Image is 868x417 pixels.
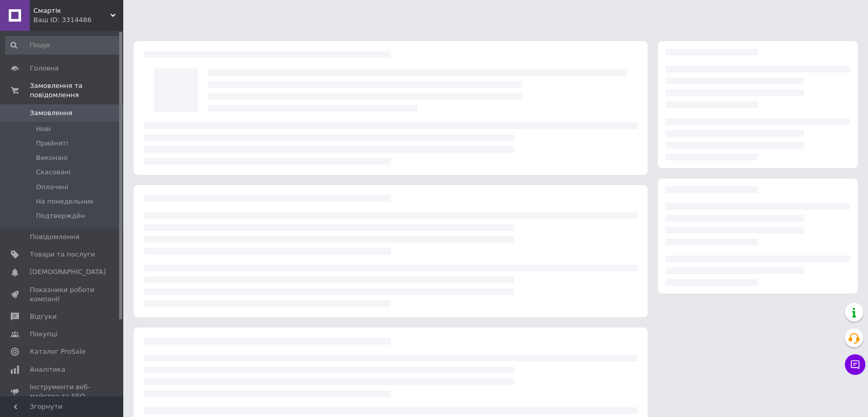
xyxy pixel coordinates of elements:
button: Чат з покупцем [845,354,865,375]
span: Повідомлення [30,232,80,242]
span: [DEMOGRAPHIC_DATA] [30,267,106,277]
input: Пошук [5,36,121,55]
span: Головна [30,64,59,73]
span: Покупці [30,330,58,339]
span: Показники роботи компанії [30,285,95,304]
span: Оплачені [36,183,68,192]
span: Нові [36,124,51,134]
span: Виконані [36,153,68,162]
span: Замовлення [30,108,72,118]
span: Прийняті [36,139,68,148]
span: На понедельник [36,197,94,206]
span: Аналітика [30,365,65,374]
span: Подтверждён [36,211,85,221]
span: Товари та послуги [30,250,95,259]
span: Смартік [33,6,110,15]
div: Ваш ID: 3314486 [33,15,123,25]
span: Скасовані [36,168,71,177]
span: Замовлення та повідомлення [30,81,123,100]
span: Каталог ProSale [30,347,85,356]
span: Інструменти веб-майстра та SEO [30,383,95,401]
span: Відгуки [30,312,56,321]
